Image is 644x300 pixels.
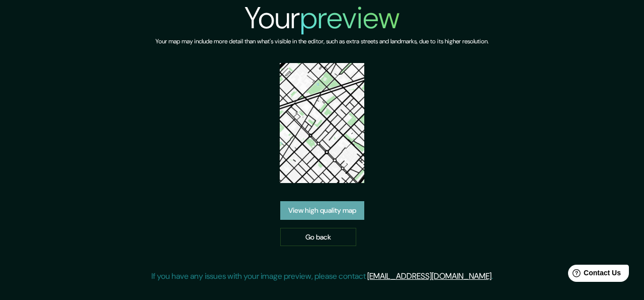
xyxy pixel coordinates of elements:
p: If you have any issues with your image preview, please contact . [151,270,493,282]
a: Go back [280,228,356,247]
h6: Your map may include more detail than what's visible in the editor, such as extra streets and lan... [155,36,489,47]
iframe: Help widget launcher [554,261,633,289]
a: [EMAIL_ADDRESS][DOMAIN_NAME] [367,271,492,281]
img: created-map-preview [280,63,365,183]
a: View high quality map [280,201,364,220]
